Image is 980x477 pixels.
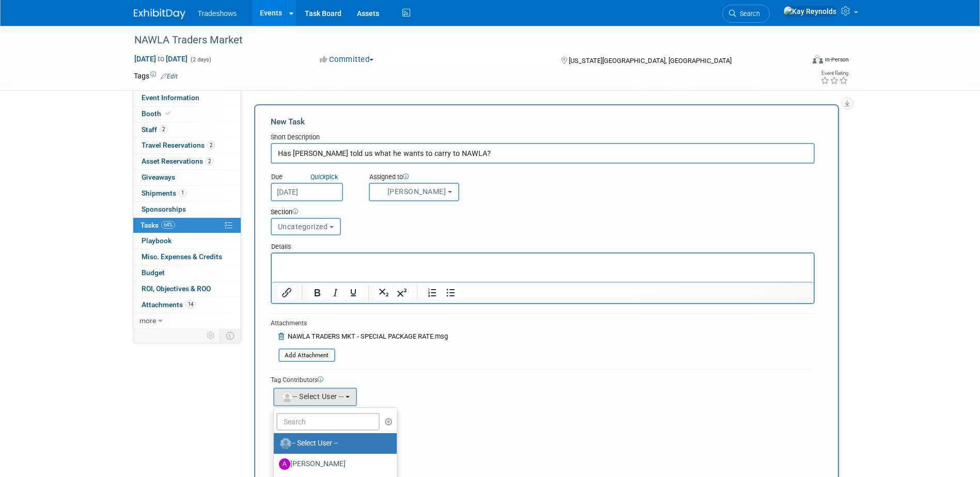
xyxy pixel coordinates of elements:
span: Budget [142,268,165,277]
a: Misc. Expenses & Credits [133,249,241,265]
div: New Task [271,116,815,128]
label: -- Select User -- [279,435,387,452]
div: In-Person [825,56,849,63]
div: Assigned to [369,172,493,183]
div: Attachments [271,319,448,328]
button: Bold [308,285,326,300]
span: [US_STATE][GEOGRAPHIC_DATA], [GEOGRAPHIC_DATA] [569,57,732,65]
div: Short Description [271,133,815,143]
span: Misc. Expenses & Credits [142,252,222,261]
span: Booth [142,109,173,118]
iframe: Rich Text Area [272,253,814,282]
a: Giveaways [133,170,241,185]
span: NAWLA TRADERS MKT - SPECIAL PACKAGE RATE.msg [288,332,448,340]
button: Committed [316,54,378,65]
td: Toggle Event Tabs [220,329,241,342]
button: Italic [326,285,344,300]
div: Event Rating [820,71,848,76]
label: [PERSON_NAME] [279,456,387,472]
span: Shipments [142,189,186,197]
span: 14 [185,300,196,308]
span: Asset Reservations [142,157,213,165]
span: 2 [207,141,215,149]
a: more [133,313,241,329]
a: Tasks64% [133,218,241,233]
span: Giveaways [142,173,175,181]
button: Numbered list [424,285,441,300]
a: Event Information [133,90,241,106]
span: -- Select User -- [281,392,344,401]
span: (2 days) [190,56,211,63]
button: Bullet list [442,285,459,300]
button: Superscript [393,285,411,300]
img: ExhibitDay [134,9,185,19]
input: Name of task or a short description [271,143,815,164]
a: Search [722,5,770,23]
a: Edit [161,73,178,80]
button: Underline [345,285,362,300]
a: Booth [133,106,241,122]
span: Attachments [142,300,196,309]
span: Travel Reservations [142,141,215,149]
span: Uncategorized [278,222,328,231]
i: Quick [310,173,326,181]
span: more [139,316,156,325]
input: Due Date [271,183,343,201]
div: Event Format [743,54,849,69]
a: Attachments14 [133,297,241,313]
a: Staff2 [133,122,241,138]
a: Asset Reservations2 [133,154,241,169]
button: [PERSON_NAME] [369,183,459,201]
div: Tag Contributors [271,374,815,385]
span: Staff [142,125,167,134]
i: Booth reservation complete [166,110,171,116]
button: Subscript [375,285,393,300]
a: Budget [133,265,241,281]
div: NAWLA Traders Market [131,31,788,50]
a: Sponsorships [133,202,241,217]
button: Insert/edit link [278,285,295,300]
img: A.jpg [279,458,290,470]
td: Tags [134,71,178,81]
span: to [156,55,166,63]
button: Uncategorized [271,218,341,235]
img: Format-Inperson.png [813,55,823,63]
span: [DATE] [DATE] [134,54,188,63]
img: Unassigned-User-Icon.png [280,438,291,449]
span: Playbook [142,236,172,245]
span: Search [736,10,760,18]
img: Kay Reynolds [783,6,837,17]
div: Section [271,208,768,218]
a: Shipments1 [133,186,241,201]
span: ROI, Objectives & ROO [142,284,211,293]
span: 1 [179,189,186,197]
span: 64% [161,221,175,229]
div: Due [271,172,353,183]
button: -- Select User -- [273,388,357,406]
span: Tasks [141,221,175,229]
div: Details [271,237,815,252]
a: Quickpick [308,172,340,181]
span: Tradeshows [198,9,237,18]
span: 2 [206,157,213,165]
input: Search [276,413,380,431]
span: [PERSON_NAME] [376,187,446,196]
span: 2 [160,125,167,133]
td: Personalize Event Tab Strip [202,329,220,342]
a: Playbook [133,233,241,249]
a: Travel Reservations2 [133,138,241,153]
a: ROI, Objectives & ROO [133,281,241,297]
span: Sponsorships [142,205,186,213]
span: Event Information [142,93,199,102]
